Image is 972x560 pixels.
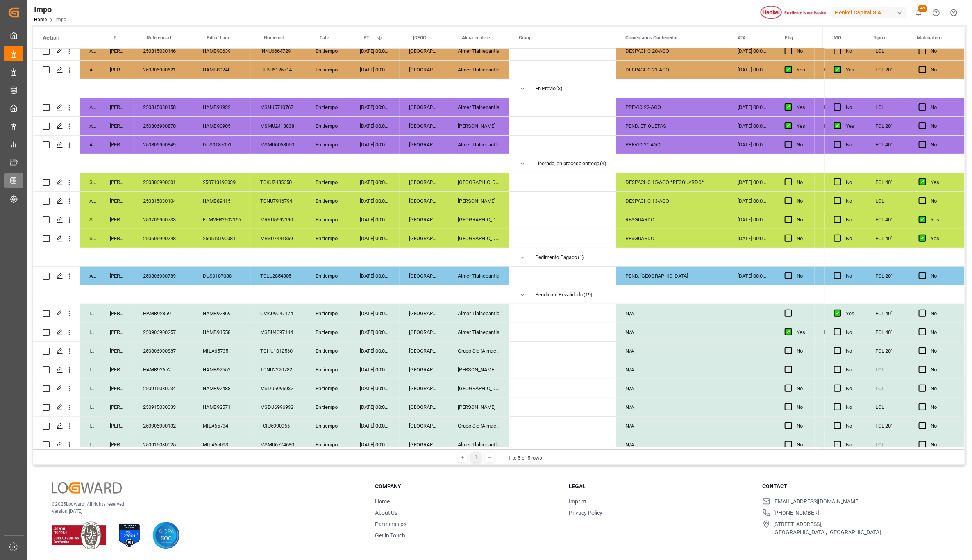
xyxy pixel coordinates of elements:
div: Henkel Capital S.A [832,7,907,18]
div: TCLU2854305 [251,267,306,285]
span: Material en resguardo Y/N [917,35,946,41]
div: En tiempo [306,117,350,135]
div: [PERSON_NAME] [100,342,134,360]
img: ISO 27001 Certification [116,522,143,549]
div: Press SPACE to select this row. [33,360,509,379]
div: Press SPACE to select this row. [33,342,509,360]
div: FCL 20" [866,117,909,135]
div: HAMB92571 [193,398,251,416]
div: [PERSON_NAME] [448,398,509,416]
div: Press SPACE to select this row. [825,285,965,304]
div: HAMB92869 [134,304,193,323]
div: [PERSON_NAME] [100,61,134,79]
div: No [931,42,955,60]
a: Privacy Policy [569,510,602,516]
div: En tiempo [306,210,350,229]
a: Home [375,498,390,505]
div: [PERSON_NAME] [100,398,134,416]
div: Arrived [80,136,100,154]
span: Group [519,35,532,41]
div: [PERSON_NAME] [100,304,134,323]
div: Press SPACE to select this row. [825,379,965,398]
div: HAMB91932 [193,98,251,116]
div: [DATE] 00:00:00 [350,267,400,285]
div: N/A [616,398,728,416]
div: NOM-003. SOLICITADAS [815,98,893,116]
div: Press SPACE to select this row. [825,304,965,323]
div: [GEOGRAPHIC_DATA] [400,210,448,229]
div: En tiempo [306,360,350,379]
div: [PERSON_NAME] [100,267,134,285]
div: [DATE] 00:00:00 [350,360,400,379]
img: Logward Logo [52,482,122,494]
div: [GEOGRAPHIC_DATA] [448,229,509,248]
div: Almer Tlalnepantla [448,42,509,60]
div: En tiempo [306,398,350,416]
div: Press SPACE to select this row. [825,117,965,136]
div: Arrived [80,267,100,285]
div: FCL 40" [866,304,909,323]
div: PEND. ETIQUETAS [616,117,728,135]
a: Partnerships [375,521,407,527]
div: Press SPACE to select this row. [33,192,509,210]
div: 250606900748 [134,229,193,248]
div: MRKU5692190 [251,210,306,229]
div: RESGUARDO [616,210,728,229]
div: DUS0187038 [193,267,251,285]
div: N/A [616,342,728,360]
div: No [846,42,857,60]
div: Press SPACE to select this row. [33,379,509,398]
a: Imprint [569,498,586,505]
div: HAMB89415 [193,192,251,210]
div: PEND. [GEOGRAPHIC_DATA] [616,267,728,285]
div: NOM-050. SOLICITADAS [815,61,893,79]
span: Etiquetado? [785,35,798,41]
a: Get in Touch [375,532,406,539]
div: 250513190081 [193,229,251,248]
span: 45 [918,5,927,12]
div: Almer Tlalnepantla [448,435,509,454]
div: [GEOGRAPHIC_DATA] [400,323,448,341]
div: Press SPACE to select this row. [825,267,965,285]
div: MSBU4097144 [251,323,306,341]
div: [PERSON_NAME] [100,136,134,154]
div: In progress [80,417,100,435]
div: DESPACHO 15-AGO *RESGUARDO* [616,173,728,191]
div: 250713190039 [193,173,251,191]
div: [DATE] 00:00:00 [350,417,400,435]
div: [DATE] 00:00:00 [350,117,400,135]
div: [DATE] 00:00:00 [350,323,400,341]
div: N/A [616,435,728,454]
div: Press SPACE to select this row. [825,323,965,342]
div: [GEOGRAPHIC_DATA] [448,173,509,191]
div: FCL 40" [866,229,909,248]
div: FCL 20" [866,267,909,285]
span: [GEOGRAPHIC_DATA] - Locode [413,35,432,41]
div: En tiempo [306,435,350,454]
div: N/A [616,417,728,435]
div: Press SPACE to select this row. [33,117,509,136]
div: [PERSON_NAME] [100,435,134,454]
div: Press SPACE to select this row. [33,435,509,454]
div: Press SPACE to select this row. [33,304,509,323]
div: 250806900870 [134,117,193,135]
div: HAMB90905 [193,117,251,135]
div: LCL [866,398,909,416]
div: TCNU2220782 [251,360,306,379]
div: 250906900132 [134,417,193,435]
button: Help Center [927,4,945,21]
div: Press SPACE to select this row. [825,136,965,154]
div: [DATE] 00:00:00 [728,136,775,154]
div: N/A [616,379,728,398]
div: INKU6664729 [251,42,306,60]
a: About Us [375,510,398,516]
div: FCL 20" [866,417,909,435]
div: Grupo Sid (Almacenaje y Distribucion AVIOR) [448,342,509,360]
div: Almer Tlalnepantla [448,323,509,341]
div: Press SPACE to select this row. [825,192,965,210]
div: LCL [866,192,909,210]
button: show 45 new notifications [910,4,927,21]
